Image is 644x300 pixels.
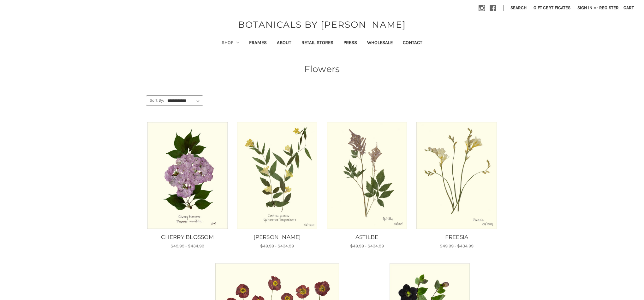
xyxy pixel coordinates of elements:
[362,36,398,51] a: Wholesale
[244,36,272,51] a: Frames
[338,36,362,51] a: Press
[260,243,294,249] span: $49.99 - $434.99
[146,62,498,76] h1: Flowers
[326,122,408,229] a: ASTILBE, Price range from $49.99 to $434.99
[272,36,296,51] a: About
[147,122,228,229] a: CHERRY BLOSSOM, Price range from $49.99 to $434.99
[326,122,408,229] img: Unframed
[325,233,408,241] a: ASTILBE, Price range from $49.99 to $434.99
[501,3,507,13] li: |
[235,18,409,31] a: BOTANICALS BY [PERSON_NAME]
[593,4,599,11] span: or
[236,122,318,229] img: Unframed
[217,36,244,51] a: Shop
[416,122,497,229] img: Unframed
[146,96,164,105] label: Sort By:
[623,5,634,10] span: Cart
[146,233,229,241] a: CHERRY BLOSSOM, Price range from $49.99 to $434.99
[415,233,498,241] a: FREESIA, Price range from $49.99 to $434.99
[398,36,427,51] a: Contact
[147,122,228,229] img: Unframed
[296,36,338,51] a: Retail Stores
[236,122,318,229] a: CAROLINA JASMINE, Price range from $49.99 to $434.99
[170,243,204,249] span: $49.99 - $434.99
[416,122,497,229] a: FREESIA, Price range from $49.99 to $434.99
[440,243,474,249] span: $49.99 - $434.99
[236,233,319,241] a: CAROLINA JASMINE, Price range from $49.99 to $434.99
[350,243,384,249] span: $49.99 - $434.99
